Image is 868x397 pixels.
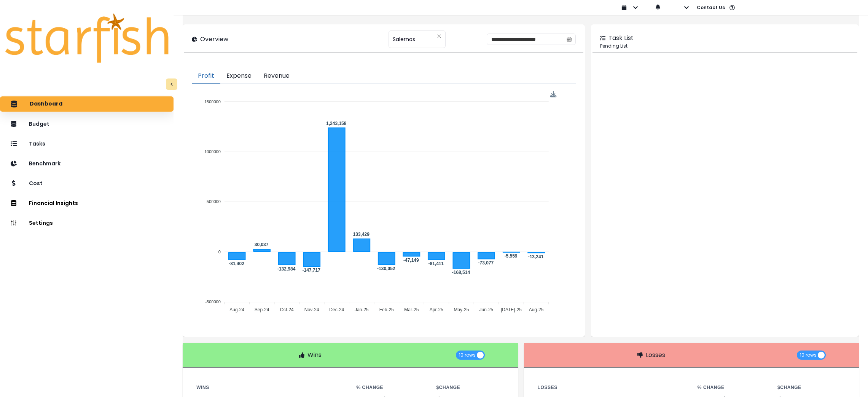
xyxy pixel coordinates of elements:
[192,68,220,84] button: Profit
[393,31,415,47] span: Salernos
[529,307,544,312] tspan: Aug-25
[430,383,510,392] th: $ Change
[255,307,269,312] tspan: Sep-24
[379,307,394,312] tspan: Feb-25
[550,91,557,98] img: Download Profit
[437,34,441,38] svg: close
[229,307,244,312] tspan: Aug-24
[454,307,469,312] tspan: May-25
[220,68,258,84] button: Expense
[258,68,296,84] button: Revenue
[205,299,221,304] tspan: -500000
[437,32,441,40] button: Clear
[218,250,221,254] tspan: 0
[646,351,665,360] p: Losses
[532,383,691,392] th: Losses
[29,141,45,147] p: Tasks
[550,91,557,98] div: Menu
[479,307,494,312] tspan: Jun-25
[307,351,322,360] p: Wins
[608,34,634,43] p: Task List
[200,35,228,44] p: Overview
[350,383,430,392] th: % Change
[330,307,344,312] tspan: Dec-24
[800,351,817,360] span: 10 rows
[691,383,771,392] th: % Change
[280,307,294,312] tspan: Oct-24
[355,307,369,312] tspan: Jan-25
[430,307,443,312] tspan: Apr-25
[304,307,319,312] tspan: Nov-24
[204,99,221,104] tspan: 1500000
[207,199,221,204] tspan: 500000
[405,307,419,312] tspan: Mar-25
[30,101,62,107] p: Dashboard
[567,37,572,42] svg: calendar
[600,43,850,50] p: Pending List
[29,121,49,127] p: Budget
[501,307,522,312] tspan: [DATE]-25
[29,160,61,167] p: Benchmark
[190,383,350,392] th: Wins
[204,149,221,154] tspan: 1000000
[771,383,851,392] th: $ Change
[459,351,476,360] span: 10 rows
[29,180,43,187] p: Cost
